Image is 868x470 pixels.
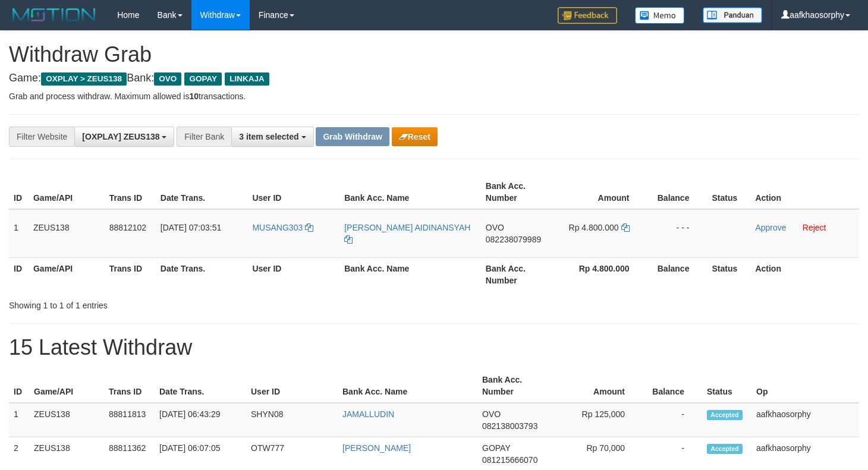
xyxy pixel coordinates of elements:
[246,403,338,437] td: SHYN08
[486,223,504,232] span: OVO
[553,369,643,403] th: Amount
[29,403,104,437] td: ZEUS138
[647,209,707,258] td: - - -
[9,127,74,147] div: Filter Website
[177,127,231,147] div: Filter Bank
[9,403,29,437] td: 1
[703,7,762,23] img: panduan.png
[707,410,743,420] span: Accepted
[9,257,29,291] th: ID
[755,223,786,232] a: Approve
[239,132,298,141] span: 3 item selected
[104,403,155,437] td: 88811813
[477,369,553,403] th: Bank Acc. Number
[557,257,647,291] th: Rp 4.800.000
[29,175,105,209] th: Game/API
[155,369,246,403] th: Date Trans.
[339,257,481,291] th: Bank Acc. Name
[29,369,104,403] th: Game/API
[74,127,174,147] button: [OXPLAY] ZEUS138
[156,175,248,209] th: Date Trans.
[41,72,127,86] span: OXPLAY > ZEUS138
[246,369,338,403] th: User ID
[189,92,199,101] strong: 10
[9,43,859,67] h1: Withdraw Grab
[553,403,643,437] td: Rp 125,000
[225,72,269,86] span: LINKAJA
[109,223,146,232] span: 88812102
[154,72,181,86] span: OVO
[156,257,248,291] th: Date Trans.
[342,443,411,453] a: [PERSON_NAME]
[184,72,222,86] span: GOPAY
[751,369,859,403] th: Op
[707,444,743,454] span: Accepted
[751,403,859,437] td: aafkhaosorphy
[557,175,647,209] th: Amount
[342,409,394,419] a: JAMALLUDIN
[558,7,617,24] img: Feedback.jpg
[9,72,859,84] h4: Game: Bank:
[29,257,105,291] th: Game/API
[247,257,339,291] th: User ID
[635,7,685,24] img: Button%20Memo.svg
[339,175,481,209] th: Bank Acc. Name
[252,223,313,232] a: MUSANG303
[155,403,246,437] td: [DATE] 06:43:29
[9,6,99,24] img: MOTION_logo.png
[481,175,557,209] th: Bank Acc. Number
[9,336,859,359] h1: 15 Latest Withdraw
[9,90,859,102] p: Grab and process withdraw. Maximum allowed is transactions.
[803,223,826,232] a: Reject
[482,455,537,465] span: Copy 081215666070 to clipboard
[707,257,750,291] th: Status
[105,257,156,291] th: Trans ID
[9,175,29,209] th: ID
[481,257,557,291] th: Bank Acc. Number
[338,369,477,403] th: Bank Acc. Name
[29,209,105,258] td: ZEUS138
[9,295,353,311] div: Showing 1 to 1 of 1 entries
[750,175,859,209] th: Action
[231,127,313,147] button: 3 item selected
[482,443,510,453] span: GOPAY
[392,127,438,146] button: Reset
[316,127,389,146] button: Grab Withdraw
[643,369,702,403] th: Balance
[647,257,707,291] th: Balance
[486,235,541,244] span: Copy 082238079989 to clipboard
[247,175,339,209] th: User ID
[702,369,751,403] th: Status
[482,421,537,431] span: Copy 082138003793 to clipboard
[9,209,29,258] td: 1
[621,223,630,232] a: Copy 4800000 to clipboard
[104,369,155,403] th: Trans ID
[252,223,303,232] span: MUSANG303
[161,223,221,232] span: [DATE] 07:03:51
[344,223,470,244] a: [PERSON_NAME] AIDINANSYAH
[482,409,501,419] span: OVO
[569,223,619,232] span: Rp 4.800.000
[707,175,750,209] th: Status
[9,369,29,403] th: ID
[647,175,707,209] th: Balance
[105,175,156,209] th: Trans ID
[750,257,859,291] th: Action
[643,403,702,437] td: -
[82,132,159,141] span: [OXPLAY] ZEUS138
